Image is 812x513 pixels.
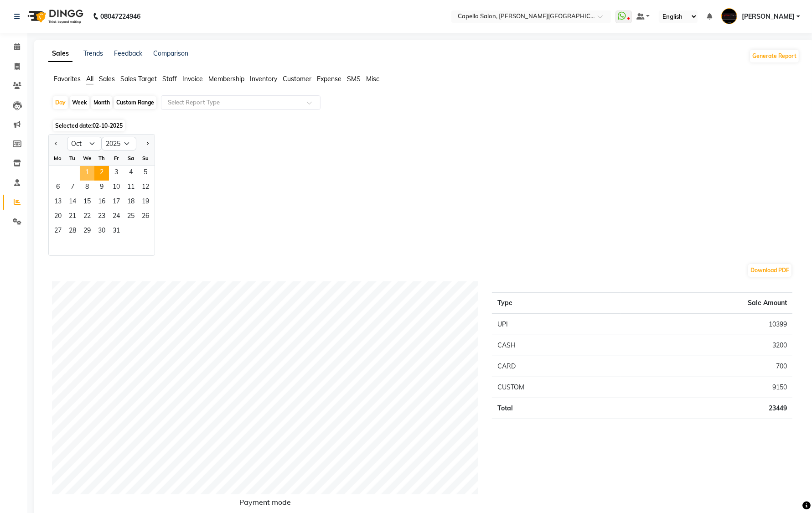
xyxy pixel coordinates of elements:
[109,166,124,181] span: 3
[94,210,109,224] span: 23
[138,195,153,210] div: Sunday, October 19, 2025
[492,314,621,335] td: UPI
[51,181,65,195] div: Monday, October 6, 2025
[94,224,109,239] span: 30
[492,335,621,356] td: CASH
[65,224,80,239] span: 28
[102,137,136,150] select: Select year
[65,195,80,210] div: Tuesday, October 14, 2025
[750,50,799,62] button: Generate Report
[124,210,138,224] div: Saturday, October 25, 2025
[94,181,109,195] div: Thursday, October 9, 2025
[80,166,94,181] div: Wednesday, October 1, 2025
[51,151,65,166] div: Mo
[138,210,153,224] div: Sunday, October 26, 2025
[492,377,621,398] td: CUSTOM
[94,166,109,181] span: 2
[492,356,621,377] td: CARD
[621,377,792,398] td: 9150
[182,75,203,83] span: Invoice
[138,195,153,210] span: 19
[124,181,138,195] div: Saturday, October 11, 2025
[124,151,138,166] div: Sa
[347,75,361,83] span: SMS
[138,151,153,166] div: Su
[65,151,80,166] div: Tu
[86,75,93,83] span: All
[51,224,65,239] span: 27
[93,122,123,129] span: 02-10-2025
[109,181,124,195] span: 10
[283,75,311,83] span: Customer
[65,195,80,210] span: 14
[94,195,109,210] div: Thursday, October 16, 2025
[51,210,65,224] span: 20
[80,166,94,181] span: 1
[492,293,621,314] th: Type
[80,181,94,195] span: 8
[109,210,124,224] div: Friday, October 24, 2025
[53,120,125,131] span: Selected date:
[65,224,80,239] div: Tuesday, October 28, 2025
[109,224,124,239] span: 31
[80,224,94,239] div: Wednesday, October 29, 2025
[80,195,94,210] span: 15
[109,195,124,210] div: Friday, October 17, 2025
[83,49,103,57] a: Trends
[138,166,153,181] span: 5
[124,166,138,181] div: Saturday, October 4, 2025
[70,96,89,109] div: Week
[80,210,94,224] span: 22
[114,49,142,57] a: Feedback
[94,181,109,195] span: 9
[109,181,124,195] div: Friday, October 10, 2025
[124,195,138,210] span: 18
[621,398,792,419] td: 23449
[144,136,151,151] button: Next month
[80,224,94,239] span: 29
[51,210,65,224] div: Monday, October 20, 2025
[54,75,81,83] span: Favorites
[51,181,65,195] span: 6
[51,195,65,210] div: Monday, October 13, 2025
[91,96,112,109] div: Month
[94,195,109,210] span: 16
[94,210,109,224] div: Thursday, October 23, 2025
[742,12,795,21] span: [PERSON_NAME]
[53,96,68,109] div: Day
[109,166,124,181] div: Friday, October 3, 2025
[124,210,138,224] span: 25
[80,210,94,224] div: Wednesday, October 22, 2025
[51,195,65,210] span: 13
[94,166,109,181] div: Thursday, October 2, 2025
[65,181,80,195] span: 7
[721,8,737,24] img: Capello Trimurti
[65,181,80,195] div: Tuesday, October 7, 2025
[366,75,379,83] span: Misc
[162,75,177,83] span: Staff
[80,195,94,210] div: Wednesday, October 15, 2025
[250,75,277,83] span: Inventory
[138,181,153,195] div: Sunday, October 12, 2025
[65,210,80,224] span: 21
[621,314,792,335] td: 10399
[109,224,124,239] div: Friday, October 31, 2025
[80,181,94,195] div: Wednesday, October 8, 2025
[138,181,153,195] span: 12
[52,136,60,151] button: Previous month
[120,75,157,83] span: Sales Target
[317,75,341,83] span: Expense
[109,151,124,166] div: Fr
[23,4,86,29] img: logo
[100,4,140,29] b: 08047224946
[208,75,244,83] span: Membership
[52,498,478,510] h6: Payment mode
[621,293,792,314] th: Sale Amount
[748,264,791,277] button: Download PDF
[94,151,109,166] div: Th
[124,195,138,210] div: Saturday, October 18, 2025
[621,356,792,377] td: 700
[124,181,138,195] span: 11
[51,224,65,239] div: Monday, October 27, 2025
[124,166,138,181] span: 4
